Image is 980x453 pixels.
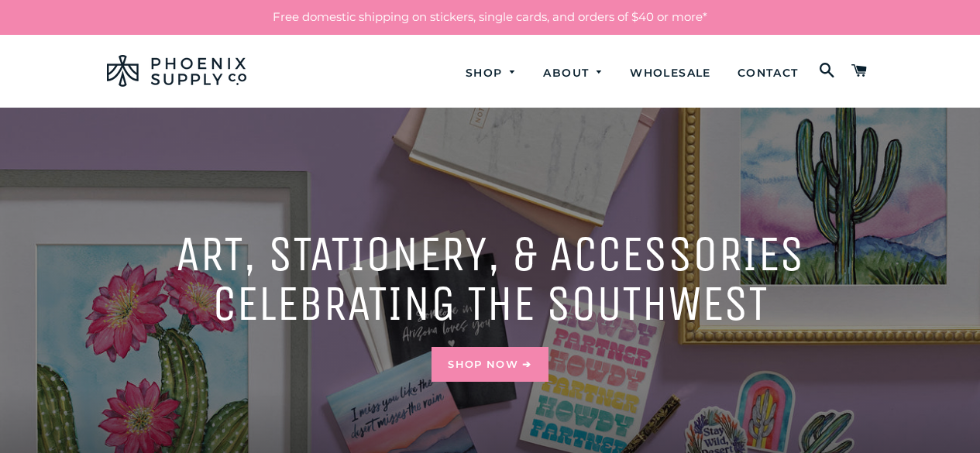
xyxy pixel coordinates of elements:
[432,347,548,381] a: Shop Now ➔
[107,55,246,87] img: Phoenix Supply Co.
[531,53,615,94] a: About
[618,53,723,94] a: Wholesale
[726,53,810,94] a: Contact
[454,53,529,94] a: Shop
[107,229,874,328] h2: Art, Stationery, & accessories celebrating the southwest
